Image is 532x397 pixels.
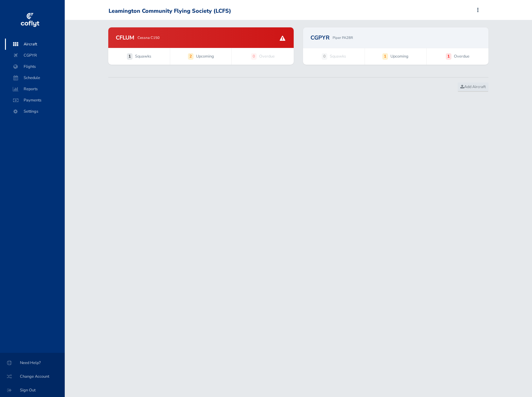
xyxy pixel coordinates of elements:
[196,53,214,59] span: Upcoming
[310,35,329,40] h2: CGPYR
[7,357,57,368] span: Need Help?
[303,27,488,65] a: CGPYR Piper PA28R 0 Squawks 1 Upcoming 1 Overdue
[333,35,353,40] p: Piper PA28R
[11,39,58,50] span: Aircraft
[458,82,488,92] a: Add Aircraft
[251,53,257,59] strong: 0
[116,35,134,40] h2: CFLUM
[460,84,486,90] span: Add Aircraft
[322,53,327,59] strong: 0
[454,53,469,59] span: Overdue
[11,61,58,72] span: Flights
[446,53,451,59] strong: 1
[135,53,151,59] span: Squawks
[11,83,58,95] span: Reports
[127,53,133,59] strong: 1
[330,53,346,59] span: Squawks
[108,27,294,65] a: CFLUM Cessna C150 1 Squawks 2 Upcoming 0 Overdue
[138,35,160,40] p: Cessna C150
[11,106,58,117] span: Settings
[7,385,57,396] span: Sign Out
[188,53,194,59] strong: 2
[109,8,231,15] div: Leamington Community Flying Society (LCFS)
[11,95,58,106] span: Payments
[390,53,408,59] span: Upcoming
[7,371,57,382] span: Change Account
[11,50,58,61] span: CGPYR
[20,11,40,30] img: coflyt logo
[259,53,275,59] span: Overdue
[11,72,58,83] span: Schedule
[382,53,388,59] strong: 1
